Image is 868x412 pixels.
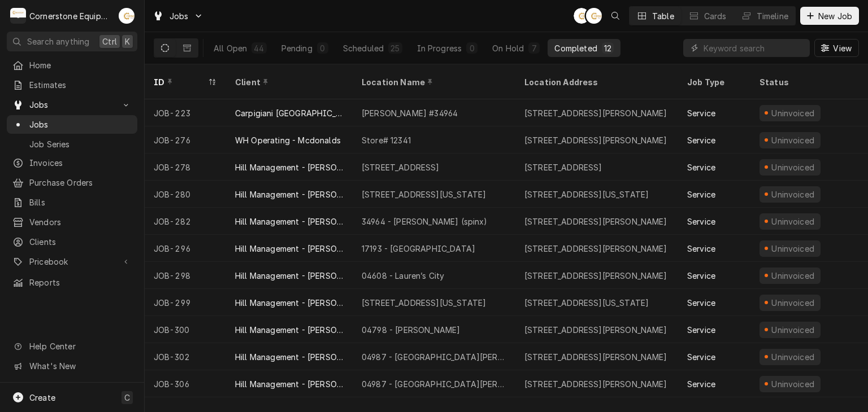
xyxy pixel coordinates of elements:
[770,216,816,227] div: Uninvoiced
[687,216,715,227] div: Service
[148,7,208,25] a: Go to Jobs
[145,370,226,397] div: JOB-306
[119,8,134,24] div: AB
[7,233,137,251] a: Clients
[145,208,226,235] div: JOB-282
[492,42,524,54] div: On Hold
[362,216,488,227] div: 34964 - [PERSON_NAME] (spinx)
[235,216,344,227] div: Hill Management - [PERSON_NAME]
[27,36,89,47] span: Search anything
[770,378,816,390] div: Uninvoiced
[362,107,458,119] div: [PERSON_NAME] #34964
[7,76,137,94] a: Estimates
[145,235,226,262] div: JOB-296
[145,262,226,289] div: JOB-298
[524,107,667,119] div: [STREET_ADDRESS][PERSON_NAME]
[29,216,132,228] span: Vendors
[687,270,715,282] div: Service
[687,324,715,336] div: Service
[7,173,137,192] a: Purchase Orders
[586,8,602,24] div: AB
[362,297,486,309] div: [STREET_ADDRESS][US_STATE]
[7,95,137,114] a: Go to Jobs
[145,126,226,154] div: JOB-276
[524,134,667,146] div: [STREET_ADDRESS][PERSON_NAME]
[7,135,137,154] a: Job Series
[235,297,344,309] div: Hill Management - [PERSON_NAME]
[687,378,715,390] div: Service
[652,10,674,22] div: Table
[687,76,741,88] div: Job Type
[29,277,132,288] span: Reports
[800,7,859,25] button: New Job
[235,378,344,390] div: Hill Management - [PERSON_NAME]
[468,42,475,54] div: 0
[7,213,137,231] a: Vendors
[524,243,667,255] div: [STREET_ADDRESS][PERSON_NAME]
[524,216,667,227] div: [STREET_ADDRESS][PERSON_NAME]
[606,7,624,25] button: Open search
[687,134,715,146] div: Service
[524,76,667,88] div: Location Address
[29,119,132,130] span: Jobs
[524,324,667,336] div: [STREET_ADDRESS][PERSON_NAME]
[574,8,589,24] div: Andrew Buigues's Avatar
[29,99,115,111] span: Jobs
[7,115,137,134] a: Jobs
[7,154,137,172] a: Invoices
[29,79,132,91] span: Estimates
[145,99,226,126] div: JOB-223
[524,297,649,309] div: [STREET_ADDRESS][US_STATE]
[343,42,384,54] div: Scheduled
[235,351,344,363] div: Hill Management - [PERSON_NAME]
[145,343,226,370] div: JOB-302
[29,236,132,248] span: Clients
[235,76,341,88] div: Client
[102,36,117,47] span: Ctrl
[145,316,226,343] div: JOB-300
[704,39,804,57] input: Keyword search
[604,42,611,54] div: 12
[7,357,137,375] a: Go to What's New
[770,351,816,363] div: Uninvoiced
[687,297,715,309] div: Service
[29,157,132,169] span: Invoices
[7,193,137,212] a: Bills
[687,107,715,119] div: Service
[145,181,226,208] div: JOB-280
[29,59,132,71] span: Home
[29,196,132,208] span: Bills
[524,351,667,363] div: [STREET_ADDRESS][PERSON_NAME]
[29,10,112,22] div: Cornerstone Equipment Repair, LLC
[816,10,854,22] span: New Job
[770,297,816,309] div: Uninvoiced
[145,154,226,181] div: JOB-278
[29,340,131,352] span: Help Center
[554,42,597,54] div: Completed
[7,337,137,356] a: Go to Help Center
[10,8,26,24] div: Cornerstone Equipment Repair, LLC's Avatar
[29,256,115,268] span: Pricebook
[362,270,444,282] div: 04608 - Lauren’s City
[319,42,326,54] div: 0
[757,10,788,22] div: Timeline
[524,161,602,173] div: [STREET_ADDRESS]
[362,324,460,336] div: 04798 - [PERSON_NAME]
[524,189,649,200] div: [STREET_ADDRESS][US_STATE]
[145,289,226,316] div: JOB-299
[362,76,504,88] div: Location Name
[119,8,134,24] div: Andrew Buigues's Avatar
[574,8,589,24] div: AB
[770,189,816,200] div: Uninvoiced
[235,324,344,336] div: Hill Management - [PERSON_NAME]
[524,270,667,282] div: [STREET_ADDRESS][PERSON_NAME]
[687,161,715,173] div: Service
[586,8,602,24] div: Andrew Buigues's Avatar
[29,393,55,402] span: Create
[770,243,816,255] div: Uninvoiced
[770,107,816,119] div: Uninvoiced
[687,351,715,363] div: Service
[235,189,344,200] div: Hill Management - [PERSON_NAME]
[125,36,130,47] span: K
[29,177,132,189] span: Purchase Orders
